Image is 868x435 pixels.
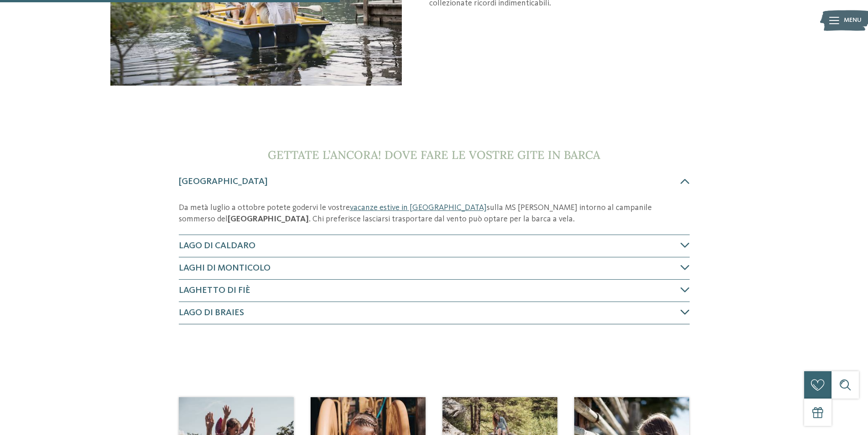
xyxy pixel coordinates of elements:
[179,264,270,273] span: Laghi di Monticolo
[350,204,487,212] a: vacanze estive in [GEOGRAPHIC_DATA]
[179,177,268,186] span: [GEOGRAPHIC_DATA]
[228,215,309,223] strong: [GEOGRAPHIC_DATA]
[179,286,250,295] span: Laghetto di Fiè
[179,202,690,225] p: Da metà luglio a ottobre potete godervi le vostre sulla MS [PERSON_NAME] intorno al campanile som...
[179,308,244,317] span: Lago di Braies
[268,148,600,162] span: Gettate l’ancora! Dove fare le vostre gite in barca
[179,241,255,251] span: Lago di Caldaro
